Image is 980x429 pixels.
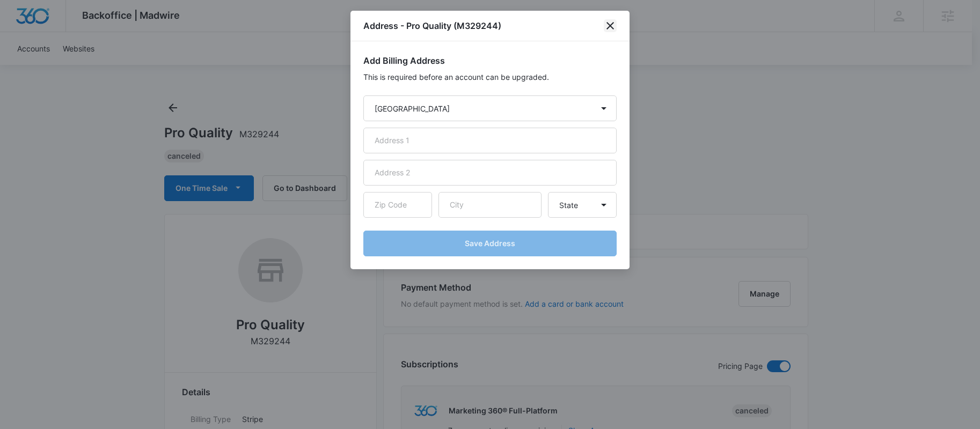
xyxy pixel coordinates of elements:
button: close [604,19,617,32]
input: Address 2 [363,160,617,186]
h2: Add Billing Address [363,54,617,67]
h1: Address - Pro Quality (M329244) [363,19,501,32]
p: This is required before an account can be upgraded. [363,71,617,83]
input: Address 1 [363,128,617,153]
input: City [438,192,542,218]
input: Zip Code [363,192,432,218]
